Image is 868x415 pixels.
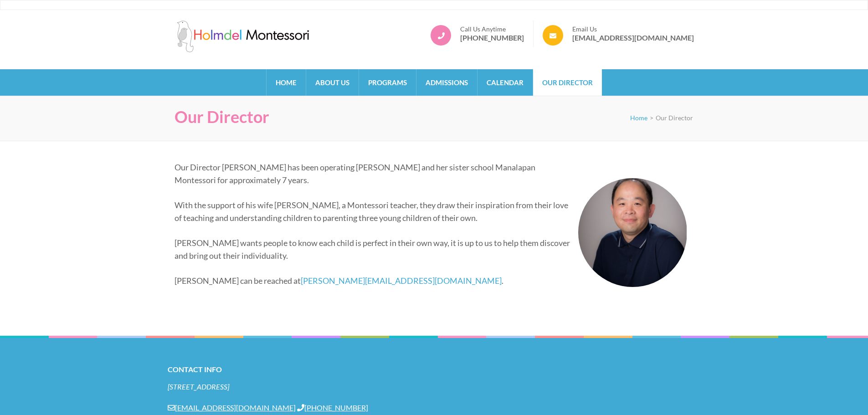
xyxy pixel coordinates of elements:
[533,69,602,96] a: Our Director
[175,107,269,127] h1: Our Director
[630,114,647,122] a: Home
[168,403,296,412] a: [EMAIL_ADDRESS][DOMAIN_NAME]
[267,69,306,96] a: Home
[175,161,687,186] p: Our Director [PERSON_NAME] has been operating [PERSON_NAME] and her sister school Manalapan Monte...
[306,69,359,96] a: About Us
[168,363,701,376] h2: Contact Info
[359,69,416,96] a: Programs
[301,276,502,286] a: [PERSON_NAME][EMAIL_ADDRESS][DOMAIN_NAME]
[416,69,477,96] a: Admissions
[175,20,311,52] img: Holmdel Montessori School
[175,274,687,287] p: [PERSON_NAME] can be reached at .
[460,33,524,42] a: [PHONE_NUMBER]
[460,25,524,33] span: Call Us Anytime
[572,25,694,33] span: Email Us
[168,382,701,392] address: [STREET_ADDRESS]
[175,199,687,224] p: With the support of his wife [PERSON_NAME], a Montessori teacher, they draw their inspiration fro...
[478,69,533,96] a: Calendar
[297,403,368,412] a: [PHONE_NUMBER]
[572,33,694,42] a: [EMAIL_ADDRESS][DOMAIN_NAME]
[175,236,687,262] p: [PERSON_NAME] wants people to know each child is perfect in their own way, it is up to us to help...
[650,114,653,122] span: >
